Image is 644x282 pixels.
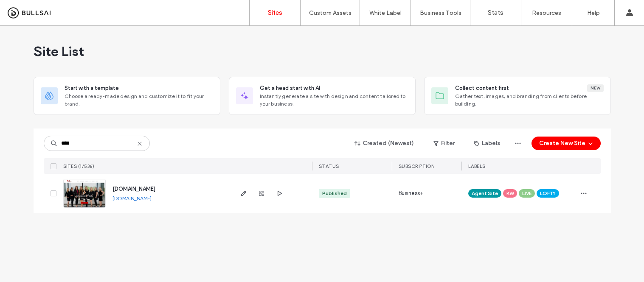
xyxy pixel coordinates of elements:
span: Get a head start with AI [260,84,320,92]
span: Collect content first [455,84,509,92]
span: Gather text, images, and branding from clients before building. [455,92,604,108]
label: Resources [532,9,561,17]
label: Custom Assets [309,9,352,17]
label: Business Tools [420,9,461,17]
label: White Label [369,9,402,17]
div: New [587,84,604,92]
span: LOFTY [540,190,556,197]
span: Instantly generate a site with design and content tailored to your business. [260,92,408,108]
span: KW [506,190,514,197]
span: Business+ [399,189,424,198]
button: Labels [467,137,508,150]
span: STATUS [319,163,339,169]
span: Site List [34,43,84,60]
span: Agent Site [472,190,498,197]
span: Start with a template [65,84,119,92]
button: Create New Site [532,137,601,150]
a: [DOMAIN_NAME] [112,195,152,201]
span: SITES (1/536) [63,163,95,169]
span: LABELS [468,163,486,169]
button: Filter [425,137,463,150]
span: LIVE [522,190,532,197]
button: Created (Newest) [347,137,422,150]
div: Start with a templateChoose a ready-made design and customize it to fit your brand. [34,77,220,115]
div: Get a head start with AIInstantly generate a site with design and content tailored to your business. [229,77,416,115]
label: Stats [488,9,503,17]
label: Help [587,9,600,17]
label: Sites [268,9,282,17]
div: Collect content firstNewGather text, images, and branding from clients before building. [424,77,611,115]
span: Choose a ready-made design and customize it to fit your brand. [65,92,213,108]
a: [DOMAIN_NAME] [112,186,155,192]
span: SUBSCRIPTION [399,163,435,169]
div: Published [322,190,347,197]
